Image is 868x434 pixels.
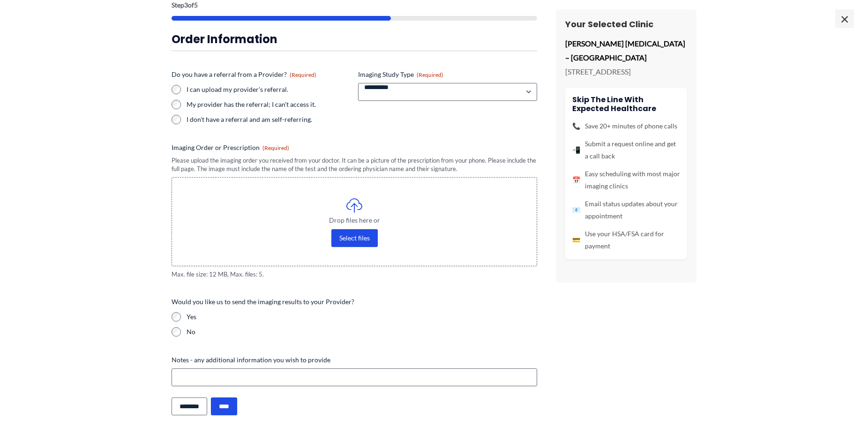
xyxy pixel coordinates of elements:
label: Notes - any additional information you wish to provide [172,355,537,365]
li: Easy scheduling with most major imaging clinics [572,168,680,192]
span: 📅 [572,174,580,186]
button: select files, imaging order or prescription(required) [331,229,378,247]
label: Yes [187,312,537,322]
span: Drop files here or [191,217,518,224]
span: (Required) [417,71,443,78]
legend: Do you have a referral from a Provider? [172,70,316,79]
span: (Required) [262,144,289,151]
div: Please upload the imaging order you received from your doctor. It can be a picture of the prescri... [172,156,537,173]
label: Imaging Study Type [358,70,537,79]
span: Max. file size: 12 MB, Max. files: 5. [172,270,537,279]
span: 💳 [572,234,580,246]
span: 📞 [572,120,580,132]
li: Save 20+ minutes of phone calls [572,120,680,132]
span: × [835,9,854,28]
label: I can upload my provider's referral. [187,85,351,94]
span: 📲 [572,144,580,156]
span: 5 [194,1,198,9]
p: Step of [172,2,537,8]
h3: Order Information [172,32,537,46]
label: I don't have a referral and am self-referring. [187,115,351,124]
label: My provider has the referral; I can't access it. [187,100,351,109]
li: Email status updates about your appointment [572,198,680,222]
li: Use your HSA/FSA card for payment [572,228,680,252]
span: (Required) [290,71,316,78]
h3: Your Selected Clinic [565,19,687,30]
legend: Would you like us to send the imaging results to your Provider? [172,297,354,307]
h4: Skip the line with Expected Healthcare [572,95,680,113]
p: [PERSON_NAME] [MEDICAL_DATA] – [GEOGRAPHIC_DATA] [565,37,687,64]
label: Imaging Order or Prescription [172,143,537,152]
p: [STREET_ADDRESS] [565,65,687,79]
label: No [187,327,537,337]
li: Submit a request online and get a call back [572,138,680,162]
span: 📧 [572,204,580,216]
span: 3 [184,1,188,9]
